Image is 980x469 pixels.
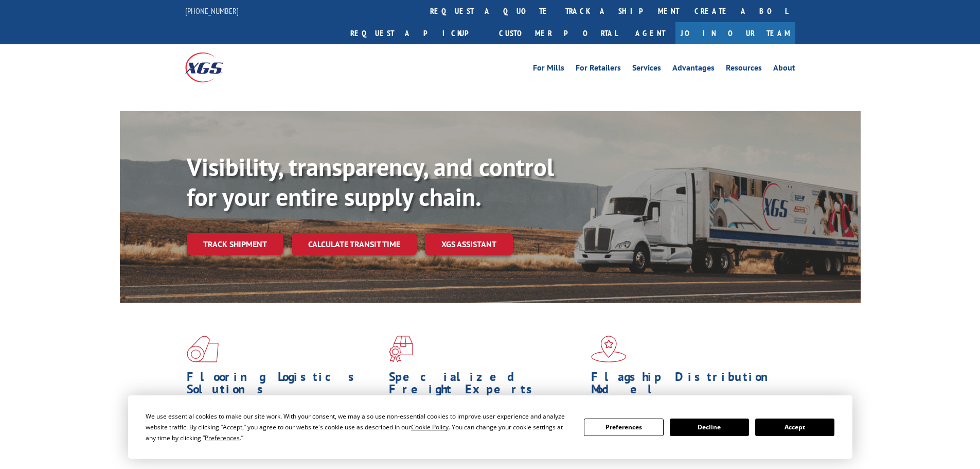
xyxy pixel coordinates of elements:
[187,151,554,213] b: Visibility, transparency, and control for your entire supply chain.
[491,22,625,44] a: Customer Portal
[726,64,762,75] a: Resources
[755,419,834,436] button: Accept
[411,423,449,431] span: Cookie Policy
[591,336,627,362] img: xgs-icon-flagship-distribution-model-red
[187,371,381,401] h1: Flooring Logistics Solutions
[187,233,283,255] a: Track shipment
[389,371,583,401] h1: Specialized Freight Experts
[292,233,417,255] a: Calculate transit time
[591,371,786,401] h1: Flagship Distribution Model
[185,6,239,16] a: [PHONE_NUMBER]
[632,64,661,75] a: Services
[205,433,240,442] span: Preferences
[625,22,675,44] a: Agent
[672,64,715,75] a: Advantages
[576,64,621,75] a: For Retailers
[128,395,852,459] div: Cookie Consent Prompt
[670,419,749,436] button: Decline
[146,411,572,443] div: We use essential cookies to make our site work. With your consent, we may also use non-essential ...
[343,22,491,44] a: Request a pickup
[425,233,513,255] a: XGS ASSISTANT
[584,419,663,436] button: Preferences
[389,336,413,362] img: xgs-icon-focused-on-flooring-red
[675,22,795,44] a: Join Our Team
[187,336,219,362] img: xgs-icon-total-supply-chain-intelligence-red
[773,64,795,75] a: About
[533,64,564,75] a: For Mills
